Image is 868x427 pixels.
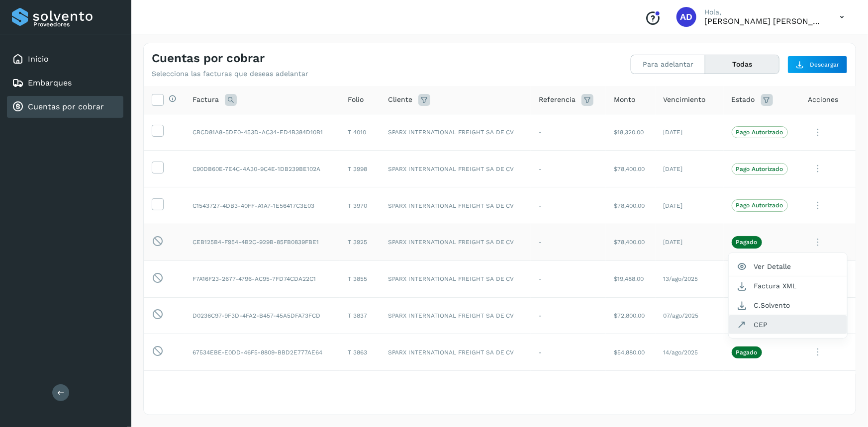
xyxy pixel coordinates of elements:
a: Embarques [28,78,72,87]
div: Cuentas por cobrar [7,96,123,118]
button: Ver Detalle [729,257,847,276]
a: Inicio [28,54,49,64]
button: C.Solvento [729,296,847,315]
button: Factura XML [729,276,847,295]
button: CEP [729,315,847,334]
p: Proveedores [33,21,119,28]
a: Cuentas por cobrar [28,102,104,111]
div: Embarques [7,72,123,94]
div: Inicio [7,48,123,70]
